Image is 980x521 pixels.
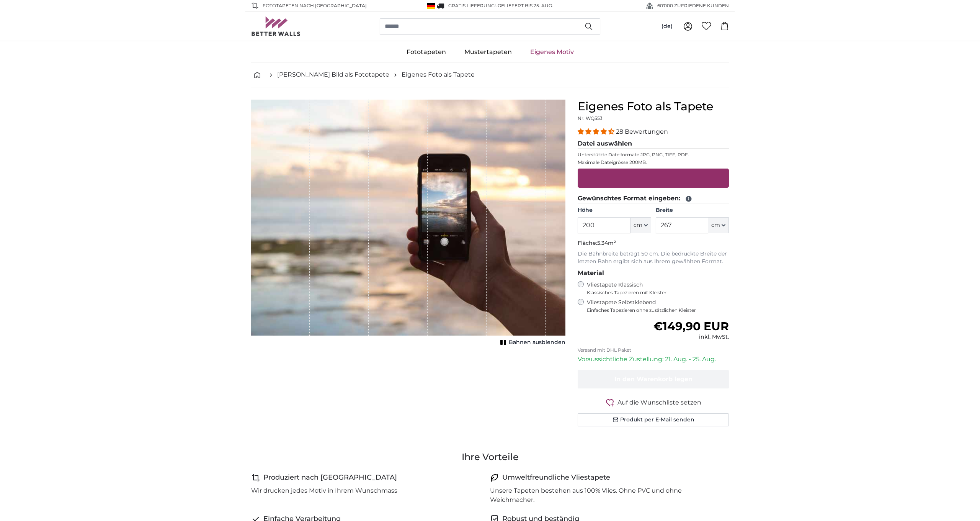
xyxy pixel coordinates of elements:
[578,194,729,203] legend: Gewünschtes Format eingeben:
[251,100,565,348] div: 1 of 1
[498,3,553,8] span: Geliefert bis 25. Aug.
[578,206,651,214] label: Höhe
[521,42,583,62] a: Eigenes Motiv
[455,42,521,62] a: Mustertapeten
[578,269,729,278] legend: Material
[578,413,729,426] button: Produkt per E-Mail senden
[657,2,729,9] span: 60'000 ZUFRIEDENE KUNDEN
[397,42,455,62] a: Fototapeten
[578,100,729,113] h1: Eigenes Foto als Tapete
[587,281,722,296] label: Vliestapete Klassisch
[630,217,651,233] button: cm
[578,159,729,165] p: Maximale Dateigrösse 200MB.
[656,206,729,214] label: Breite
[616,128,668,135] span: 28 Bewertungen
[427,3,435,9] img: Deutschland
[251,62,729,87] nav: breadcrumbs
[578,152,729,158] p: Unterstützte Dateiformate JPG, PNG, TIFF, PDF.
[251,16,301,36] img: Betterwalls
[578,370,729,388] button: In den Warenkorb legen
[578,355,729,364] p: Voraussichtliche Zustellung: 21. Aug. - 25. Aug.
[711,221,720,229] span: cm
[509,339,565,346] span: Bahnen ausblenden
[614,375,693,383] span: In den Warenkorb legen
[490,486,723,505] p: Unsere Tapeten bestehen aus 100% Vlies. Ohne PVC und ohne Weichmacher.
[587,307,729,313] span: Einfaches Tapezieren ohne zusätzlichen Kleister
[578,239,729,247] p: Fläche:
[502,472,610,483] h4: Umweltfreundliche Vliestapete
[263,472,397,483] h4: Produziert nach [GEOGRAPHIC_DATA]
[251,486,397,495] p: Wir drucken jedes Motiv in Ihrem Wunschmass
[653,333,729,341] div: inkl. MwSt.
[587,299,729,313] label: Vliestapete Selbstklebend
[597,239,616,246] span: 5.34m²
[578,347,729,353] p: Versand mit DHL Paket
[578,115,603,121] span: Nr. WQ553
[578,398,729,407] button: Auf die Wunschliste setzen
[617,398,701,407] span: Auf die Wunschliste setzen
[251,451,729,463] h3: Ihre Vorteile
[277,70,389,79] a: [PERSON_NAME] Bild als Fototapete
[578,139,729,149] legend: Datei auswählen
[498,337,565,348] button: Bahnen ausblenden
[448,3,496,8] span: GRATIS Lieferung!
[653,319,729,333] span: €149,90 EUR
[634,221,642,229] span: cm
[655,20,679,33] button: (de)
[496,3,553,8] span: -
[578,128,616,135] span: 4.32 stars
[263,2,367,9] span: Fototapeten nach [GEOGRAPHIC_DATA]
[708,217,729,233] button: cm
[587,290,722,296] span: Klassisches Tapezieren mit Kleister
[578,250,729,265] p: Die Bahnbreite beträgt 50 cm. Die bedruckte Breite der letzten Bahn ergibt sich aus Ihrem gewählt...
[402,70,475,79] a: Eigenes Foto als Tapete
